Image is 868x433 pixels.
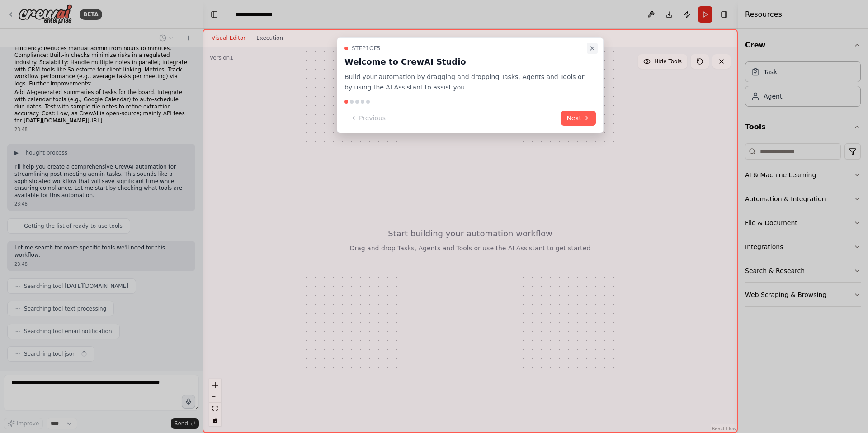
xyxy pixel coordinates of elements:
button: Next [561,111,596,126]
h3: Welcome to CrewAI Studio [344,56,585,68]
button: Close walkthrough [587,43,598,54]
p: Build your automation by dragging and dropping Tasks, Agents and Tools or by using the AI Assista... [344,72,585,93]
span: Step 1 of 5 [352,45,381,52]
button: Previous [344,111,391,126]
button: Hide left sidebar [208,8,221,21]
